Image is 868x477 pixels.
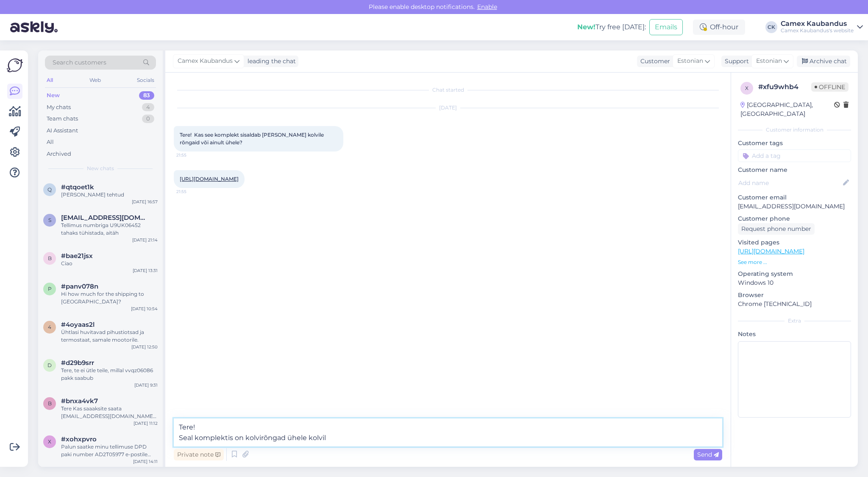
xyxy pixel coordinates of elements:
span: #qtqoet1k [61,183,94,191]
a: [URL][DOMAIN_NAME] [738,247,804,255]
span: q [47,186,52,193]
b: New! [577,23,595,31]
a: [URL][DOMAIN_NAME] [180,176,239,182]
div: Customer [637,57,670,66]
div: Camex Kaubandus [781,20,854,27]
span: x [48,438,51,445]
span: #bae21jsx [61,252,93,260]
div: Private note [174,449,224,460]
div: Request phone number [738,223,815,235]
div: Palun saatke minu tellimuse DPD paki number AD2T05977 e-postile [EMAIL_ADDRESS][DOMAIN_NAME] [61,443,158,458]
div: [DATE] 16:57 [132,199,158,205]
div: CK [765,21,777,33]
span: New chats [87,165,114,172]
a: Camex KaubandusCamex Kaubandus's website [781,20,863,34]
span: Enable [475,3,500,11]
div: Extra [738,317,851,325]
div: [DATE] 13:31 [133,267,158,274]
span: 21:55 [176,152,208,158]
span: #panv078n [61,283,98,290]
div: [DATE] 12:50 [131,344,158,350]
div: Tere, te ei ütle teile, millal vvqz06086 pakk saabub [61,367,158,382]
span: Send [697,451,719,458]
span: #xohxpvro [61,435,97,443]
span: Offline [811,82,849,92]
p: Visited pages [738,238,851,247]
div: 0 [142,115,154,123]
textarea: Tere! Seal komplektis on kolvirõngad ühele kolvi [174,418,722,446]
input: Add a tag [738,149,851,162]
div: Hi how much for the shipping to [GEOGRAPHIC_DATA]? [61,290,158,306]
span: Estonian [756,56,782,66]
span: b [48,400,52,407]
p: See more ... [738,258,851,266]
span: #bnxa4vk7 [61,397,98,405]
p: Chrome [TECHNICAL_ID] [738,300,851,309]
span: b [48,255,52,261]
p: Browser [738,291,851,300]
div: Customer information [738,126,851,134]
div: [DATE] [174,104,722,112]
input: Add name [738,178,841,188]
div: Try free [DATE]: [577,22,646,32]
div: Archived [47,150,71,158]
div: 4 [142,103,154,112]
div: Socials [135,75,156,86]
p: Operating system [738,269,851,278]
span: #4oyaas2l [61,321,95,328]
div: Web [88,75,103,86]
p: Customer phone [738,214,851,223]
span: S [48,217,51,223]
div: [DATE] 10:54 [131,306,158,312]
div: Off-hour [693,20,745,35]
div: [DATE] 21:14 [132,237,158,243]
div: # xfu9whb4 [758,82,811,92]
span: Camex Kaubandus [178,56,233,66]
span: Search customers [53,58,106,67]
div: leading the chat [244,57,296,66]
div: Team chats [47,115,78,123]
div: Chat started [174,86,722,94]
div: Tellimus numbriga U9UK06452 tahaks tühistada, aitäh [61,222,158,237]
span: x [745,85,748,91]
div: Tere Kas saaaksite saata [EMAIL_ADDRESS][DOMAIN_NAME] e-[PERSON_NAME] ka minu tellimuse arve: EWF... [61,405,158,420]
p: Notes [738,330,851,339]
span: Estonian [677,56,703,66]
p: [EMAIL_ADDRESS][DOMAIN_NAME] [738,202,851,211]
p: Customer email [738,193,851,202]
p: Windows 10 [738,278,851,287]
div: All [47,138,54,146]
div: AI Assistant [47,126,78,135]
div: 83 [139,91,154,100]
div: Archive chat [797,56,850,67]
p: Customer tags [738,139,851,148]
div: My chats [47,103,71,112]
span: 4 [48,324,51,330]
div: Camex Kaubandus's website [781,27,854,34]
span: #d29b9srr [61,359,94,367]
span: 21:55 [176,188,208,195]
span: p [48,286,52,292]
div: Ciao [61,260,158,267]
span: Tere! Kas see komplekt sisaldab [PERSON_NAME] kolvile rõngaid või ainult ühele? [180,132,325,146]
div: [DATE] 14:11 [133,458,158,465]
div: [PERSON_NAME] tehtud [61,191,158,199]
span: Sectorx5@hotmail.com [61,214,149,222]
div: Ühtlasi huvitavad pihustiotsad ja termostaat, samale mootorile. [61,328,158,344]
div: [DATE] 9:31 [134,382,158,388]
div: New [47,91,60,100]
img: Askly Logo [7,57,23,73]
div: [DATE] 11:12 [134,420,158,426]
div: All [45,75,55,86]
span: d [47,362,52,368]
button: Emails [649,19,683,35]
div: Support [721,57,749,66]
div: [GEOGRAPHIC_DATA], [GEOGRAPHIC_DATA] [740,101,834,118]
p: Customer name [738,166,851,174]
